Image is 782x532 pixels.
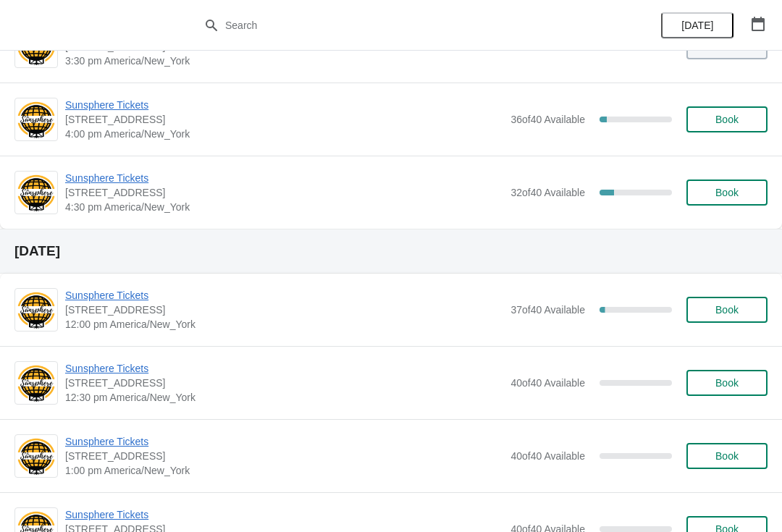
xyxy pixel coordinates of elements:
span: 40 of 40 Available [510,377,585,389]
img: Sunsphere Tickets | 810 Clinch Avenue, Knoxville, TN, USA | 4:00 pm America/New_York [15,100,57,140]
h2: [DATE] [14,244,768,258]
span: 40 of 40 Available [510,450,585,462]
span: [STREET_ADDRESS] [65,112,503,127]
span: [STREET_ADDRESS] [65,449,503,463]
span: Book [715,187,739,198]
span: [STREET_ADDRESS] [65,376,503,390]
button: Book [686,297,768,323]
button: Book [686,180,768,206]
span: 32 of 40 Available [510,187,585,198]
span: 12:00 pm America/New_York [65,317,503,332]
span: Sunsphere Tickets [65,98,503,112]
span: 4:00 pm America/New_York [65,127,503,141]
input: Search [224,12,586,38]
span: Sunsphere Tickets [65,288,503,303]
span: Book [715,114,739,125]
span: 4:30 pm America/New_York [65,200,503,214]
img: Sunsphere Tickets | 810 Clinch Avenue, Knoxville, TN, USA | 4:30 pm America/New_York [15,173,57,213]
img: Sunsphere Tickets | 810 Clinch Avenue, Knoxville, TN, USA | 12:30 pm America/New_York [15,363,57,403]
button: Book [686,106,768,132]
button: [DATE] [661,12,733,38]
span: 1:00 pm America/New_York [65,463,503,478]
span: 3:30 pm America/New_York [65,54,503,68]
span: Book [715,304,739,316]
span: Sunsphere Tickets [65,171,503,185]
span: Sunsphere Tickets [65,507,503,522]
span: Book [715,450,739,462]
span: 12:30 pm America/New_York [65,390,503,405]
span: Sunsphere Tickets [65,361,503,376]
button: Book [686,443,768,469]
span: Sunsphere Tickets [65,434,503,449]
span: Book [715,377,739,389]
span: [DATE] [681,20,713,31]
span: [STREET_ADDRESS] [65,185,503,200]
span: [STREET_ADDRESS] [65,303,503,317]
img: Sunsphere Tickets | 810 Clinch Avenue, Knoxville, TN, USA | 1:00 pm America/New_York [15,436,57,476]
span: 36 of 40 Available [510,114,585,125]
span: 37 of 40 Available [510,304,585,316]
button: Book [686,370,768,396]
img: Sunsphere Tickets | 810 Clinch Avenue, Knoxville, TN, USA | 12:00 pm America/New_York [15,290,57,330]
